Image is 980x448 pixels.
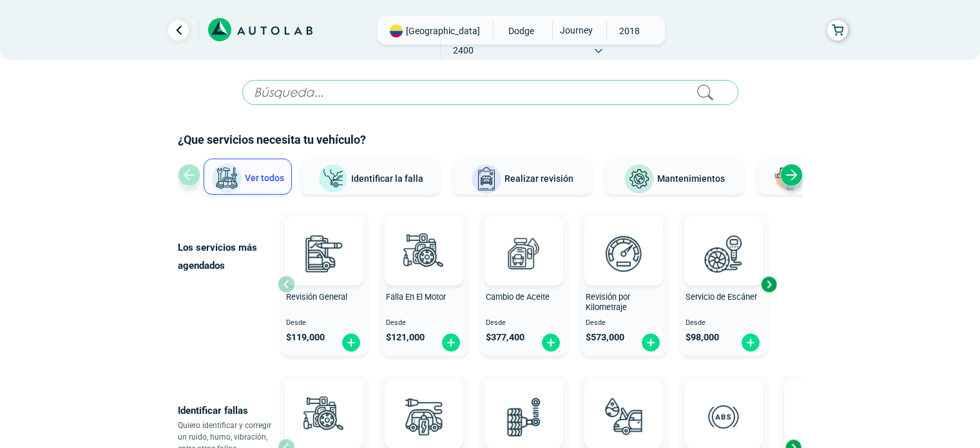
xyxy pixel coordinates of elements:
[607,21,653,41] span: 2018
[481,213,568,356] button: Cambio de Aceite Desde $377,400
[296,388,352,445] img: diagnostic_engine-v3.svg
[386,292,446,302] span: Falla En El Motor
[486,319,562,327] span: Desde
[595,388,652,445] img: diagnostic_gota-de-sangre-v3.svg
[486,332,524,343] span: $ 377,400
[581,213,668,356] button: Revisión por Kilometraje Desde $573,000
[605,159,744,195] button: Mantenimientos
[771,164,802,195] img: Latonería y Pintura
[504,173,573,184] span: Realizar revisión
[178,239,278,275] p: Los servicios más agendados
[341,333,361,353] img: fi_plus-circle2.svg
[390,24,403,37] img: Flag of COLOMBIA
[471,164,502,195] img: Realizar revisión
[351,173,423,183] span: Identificar la falla
[795,388,852,445] img: diagnostic_caja-de-cambios-v3.svg
[296,225,352,282] img: revision_general-v3.svg
[286,319,363,327] span: Desde
[242,80,738,105] input: Búsqueda...
[686,292,757,302] span: Servicio de Escáner
[586,332,624,343] span: $ 573,000
[281,213,368,356] button: Revisión General Desde $119,000
[396,225,452,282] img: diagnostic_engine-v3.svg
[504,382,543,420] img: AD0BCuuxAAAAAElFTkSuQmCC
[441,333,461,353] img: fi_plus-circle2.svg
[386,319,463,327] span: Desde
[178,131,803,148] h2: ¿Que servicios necesita tu vehículo?
[657,173,725,184] span: Mantenimientos
[495,225,552,282] img: cambio_de_aceite-v3.svg
[704,219,743,257] img: AD0BCuuxAAAAAElFTkSuQmCC
[504,219,543,257] img: AD0BCuuxAAAAAElFTkSuQmCC
[759,275,778,294] div: Next slide
[486,292,550,302] span: Cambio de Aceite
[441,41,486,60] span: 2400
[695,225,752,282] img: escaner-v3.svg
[396,388,452,445] img: diagnostic_bombilla-v3.svg
[604,219,643,257] img: AD0BCuuxAAAAAElFTkSuQmCC
[686,319,762,327] span: Desde
[686,332,719,343] span: $ 98,000
[680,213,767,356] button: Servicio de Escáner Desde $98,000
[624,164,655,195] img: Mantenimientos
[305,219,343,257] img: AD0BCuuxAAAAAElFTkSuQmCC
[553,21,599,39] span: JOURNEY
[541,333,561,353] img: fi_plus-circle2.svg
[495,388,552,445] img: diagnostic_suspension-v3.svg
[704,382,743,420] img: AD0BCuuxAAAAAElFTkSuQmCC
[286,292,347,302] span: Revisión General
[740,333,761,353] img: fi_plus-circle2.svg
[381,213,468,356] button: Falla En El Motor Desde $121,000
[406,24,480,37] span: [GEOGRAPHIC_DATA]
[604,382,643,420] img: AD0BCuuxAAAAAElFTkSuQmCC
[204,159,292,195] button: Ver todos
[499,21,544,41] span: DODGE
[305,382,343,420] img: AD0BCuuxAAAAAElFTkSuQmCC
[595,225,652,282] img: revision_por_kilometraje-v3.svg
[168,20,189,41] a: Ir al paso anterior
[301,159,440,195] button: Identificar la falla
[318,164,349,194] img: Identificar la falla
[640,333,661,353] img: fi_plus-circle2.svg
[386,332,425,343] span: $ 121,000
[405,219,443,257] img: AD0BCuuxAAAAAElFTkSuQmCC
[586,319,662,327] span: Desde
[453,159,592,195] button: Realizar revisión
[245,173,284,183] span: Ver todos
[211,163,242,194] img: Ver todos
[586,292,630,313] span: Revisión por Kilometraje
[286,332,325,343] span: $ 119,000
[695,388,752,445] img: diagnostic_diagnostic_abs-v3.svg
[780,164,803,186] div: Next slide
[178,402,278,420] p: Identificar fallas
[405,382,443,420] img: AD0BCuuxAAAAAElFTkSuQmCC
